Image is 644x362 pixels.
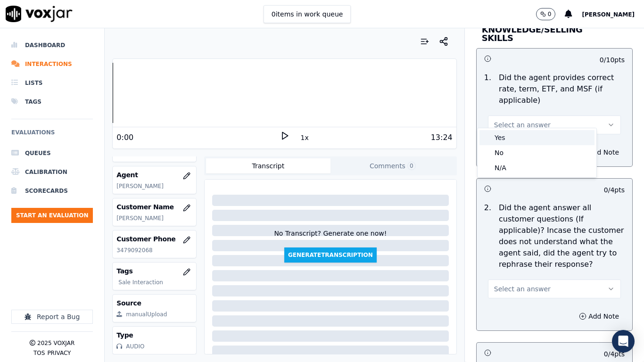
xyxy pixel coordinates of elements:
[479,130,594,145] div: Yes
[603,20,627,42] p: 45 pts
[284,247,377,263] button: GenerateTranscription
[11,144,93,163] a: Queues
[600,55,625,65] p: 0 / 10 pts
[548,10,552,18] p: 0
[479,145,594,160] div: No
[431,132,453,143] div: 13:24
[116,330,192,340] h3: Type
[116,266,192,276] h3: Tags
[11,74,93,92] a: Lists
[479,160,594,175] div: N/A
[11,181,93,200] a: Scorecards
[116,182,192,190] p: [PERSON_NAME]
[116,234,192,244] h3: Customer Phone
[536,8,556,20] button: 0
[482,17,603,42] h3: PRODUCT KNOWLEDGE/SELLING SKILLS
[494,120,551,130] span: Select an answer
[573,310,625,323] button: Add Note
[494,284,551,294] span: Select an answer
[11,92,93,111] a: Tags
[47,349,71,357] button: Privacy
[582,8,644,20] button: [PERSON_NAME]
[604,349,625,359] p: 0 / 4 pts
[33,349,45,357] button: TOS
[11,208,93,223] button: Start an Evaluation
[116,214,192,222] p: [PERSON_NAME]
[126,343,144,350] div: AUDIO
[206,158,330,173] button: Transcript
[407,162,416,170] span: 0
[582,11,635,18] span: [PERSON_NAME]
[536,8,565,20] button: 0
[116,298,192,308] h3: Source
[604,185,625,195] p: 0 / 4 pts
[330,158,455,173] button: Comments
[118,279,192,286] p: Sale Interaction
[116,247,192,254] p: 3479092068
[11,163,93,181] a: Calibration
[274,229,387,247] div: No Transcript? Generate one now!
[116,170,192,180] h3: Agent
[480,202,495,270] p: 2 .
[573,146,625,159] button: Add Note
[11,36,93,55] a: Dashboard
[11,55,93,74] a: Interactions
[11,127,93,144] h6: Evaluations
[264,5,351,23] button: 0items in work queue
[37,339,74,347] p: 2025 Voxjar
[499,72,625,106] p: Did the agent provides correct rate, term, ETF, and MSF (if applicable)
[11,310,93,324] button: Report a Bug
[116,132,133,143] div: 0:00
[499,202,625,270] p: Did the agent answer all customer questions (If applicable)? Incase the customer does not underst...
[299,131,311,144] button: 1x
[612,330,635,353] div: Open Intercom Messenger
[6,6,73,22] img: voxjar logo
[126,311,167,318] div: manualUpload
[480,72,495,106] p: 1 .
[116,202,192,212] h3: Customer Name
